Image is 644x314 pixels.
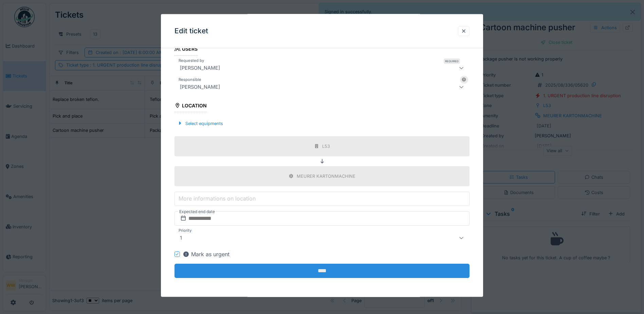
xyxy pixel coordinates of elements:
[183,250,229,258] div: Mark as urgent
[177,64,223,72] div: [PERSON_NAME]
[174,100,207,112] div: Location
[177,57,205,63] label: Requested by
[177,83,223,91] div: [PERSON_NAME]
[177,194,257,203] label: More informations on location
[322,143,330,149] div: L53
[177,228,193,233] label: Priority
[174,44,198,55] div: Users
[177,76,203,82] label: Responsible
[174,119,226,128] div: Select equipments
[179,208,216,215] label: Expected end date
[177,234,185,242] div: 1
[444,58,460,64] div: Required
[297,173,355,179] div: MEURER KARTONMACHINE
[174,27,208,35] h3: Edit ticket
